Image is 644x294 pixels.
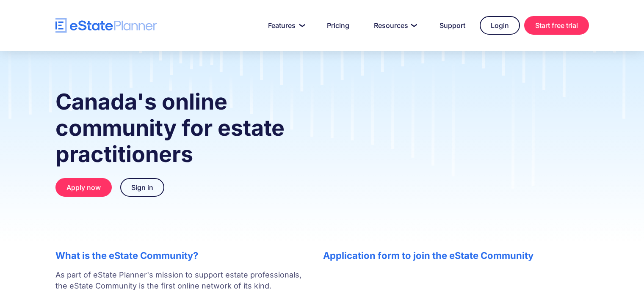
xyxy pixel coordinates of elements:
[364,17,425,34] a: Resources
[429,17,475,34] a: Support
[120,178,164,197] a: Sign in
[55,269,306,291] p: As part of eState Planner's mission to support estate professionals, the eState Community is the ...
[55,18,157,33] a: home
[323,250,589,261] h2: Application form to join the eState Community
[317,17,359,34] a: Pricing
[258,17,312,34] a: Features
[55,250,306,261] h2: What is the eState Community?
[524,16,589,35] a: Start free trial
[55,178,112,197] a: Apply now
[480,16,520,35] a: Login
[55,88,285,168] strong: Canada's online community for estate practitioners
